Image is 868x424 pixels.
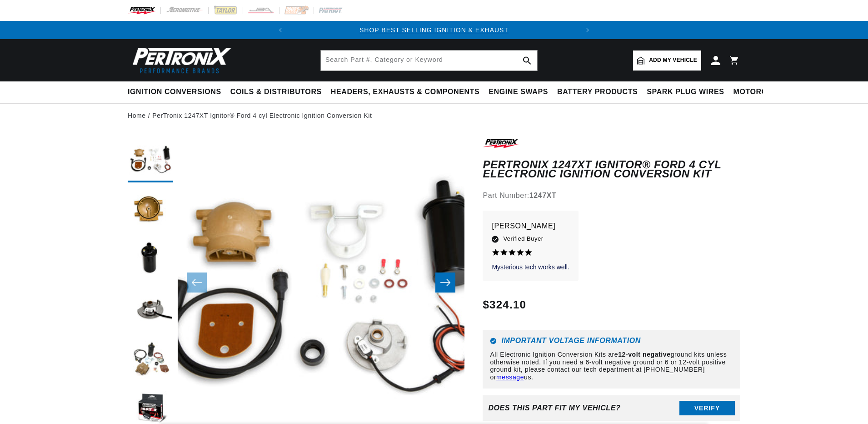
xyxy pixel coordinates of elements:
[496,374,524,381] a: message
[128,287,173,333] button: Load image 4 in gallery view
[128,111,146,121] a: Home
[105,21,763,39] slideshow-component: Translation missing: en.sections.announcements.announcement_bar
[483,297,526,313] span: $324.10
[488,404,620,412] div: Does This part fit My vehicle?
[483,160,740,179] h1: PerTronix 1247XT Ignitor® Ford 4 cyl Electronic Ignition Conversion Kit
[490,338,733,344] h6: Important Voltage Information
[579,21,597,39] button: Translation missing: en.sections.announcements.next_announcement
[128,87,221,97] span: Ignition Conversions
[128,81,226,103] summary: Ignition Conversions
[679,401,735,415] button: Verify
[733,87,788,97] span: Motorcycle
[484,81,553,103] summary: Engine Swaps
[152,111,372,121] a: PerTronix 1247XT Ignitor® Ford 4 cyl Electronic Ignition Conversion Kit
[618,351,670,358] strong: 12-volt negative
[492,220,569,232] p: [PERSON_NAME]
[359,26,509,34] a: SHOP BEST SELLING IGNITION & EXHAUST
[490,351,733,381] p: All Electronic Ignition Conversion Kits are ground kits unless otherwise noted. If you need a 6-v...
[326,81,484,103] summary: Headers, Exhausts & Components
[226,81,326,103] summary: Coils & Distributors
[492,263,569,272] p: Mysterious tech works well.
[128,111,740,121] nav: breadcrumbs
[128,337,173,383] button: Load image 5 in gallery view
[489,87,548,97] span: Engine Swaps
[321,50,537,71] input: Search Part #, Category or Keyword
[553,81,642,103] summary: Battery Products
[331,87,479,97] span: Headers, Exhausts & Components
[642,81,728,103] summary: Spark Plug Wires
[187,273,207,293] button: Slide left
[230,87,322,97] span: Coils & Distributors
[435,273,455,293] button: Slide right
[289,25,579,35] div: Announcement
[503,234,543,244] span: Verified Buyer
[633,50,701,71] a: Add my vehicle
[649,56,697,65] span: Add my vehicle
[529,192,557,199] strong: 1247XT
[271,21,289,39] button: Translation missing: en.sections.announcements.previous_announcement
[128,45,232,76] img: Pertronix
[128,187,173,232] button: Load image 2 in gallery view
[483,190,740,202] div: Part Number:
[128,237,173,283] button: Load image 3 in gallery view
[557,87,638,97] span: Battery Products
[128,137,173,182] button: Load image 1 in gallery view
[517,50,537,71] button: search button
[289,25,579,35] div: 1 of 2
[729,81,792,103] summary: Motorcycle
[647,87,724,97] span: Spark Plug Wires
